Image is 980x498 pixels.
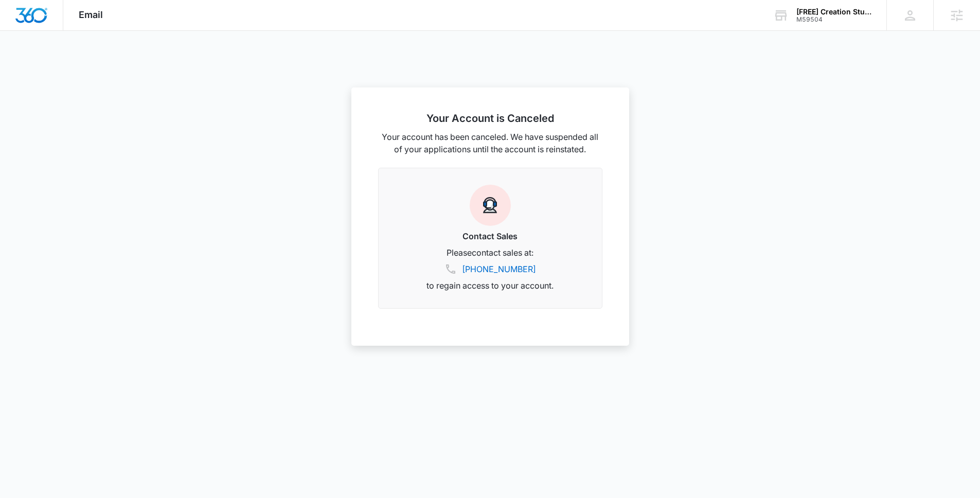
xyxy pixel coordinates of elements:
p: Please contact sales at: to regain access to your account. [391,246,590,292]
span: Email [79,9,103,20]
h2: Your Account is Canceled [378,112,602,124]
div: account id [796,16,871,23]
p: Your account has been canceled. We have suspended all of your applications until the account is r... [378,131,602,155]
a: [PHONE_NUMBER] [462,263,536,275]
h3: Contact Sales [391,230,590,242]
div: account name [796,8,871,16]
